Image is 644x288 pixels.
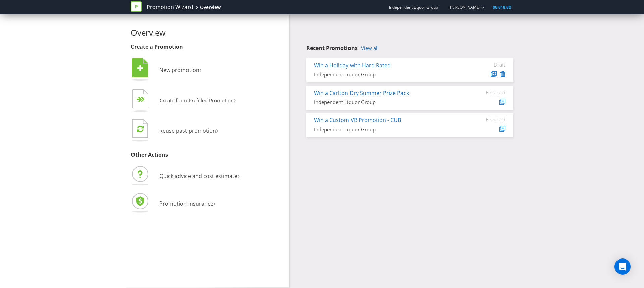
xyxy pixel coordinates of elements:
[131,200,216,207] a: Promotion insurance›
[131,152,284,158] h3: Other Actions
[141,96,145,103] tspan: 
[314,62,391,69] a: Win a Holiday with Hard Rated
[200,4,221,11] div: Overview
[159,172,237,180] span: Quick advice and cost estimate
[306,44,358,52] span: Recent Promotions
[216,124,218,135] span: ›
[213,197,216,208] span: ›
[361,45,379,51] a: View all
[159,200,213,207] span: Promotion insurance
[131,44,284,50] h3: Create a Promotion
[234,95,236,105] span: ›
[465,116,505,122] div: Finalised
[465,89,505,95] div: Finalised
[493,4,511,10] span: $6,818.80
[137,65,143,72] tspan: 
[137,125,144,133] tspan: 
[614,258,631,275] div: Open Intercom Messenger
[465,62,505,68] div: Draft
[314,126,455,133] div: Independent Liquor Group
[199,64,202,75] span: ›
[159,66,199,74] span: New promotion
[314,71,455,78] div: Independent Liquor Group
[160,97,234,104] span: Create from Prefilled Promotion
[314,89,409,97] a: Win a Carlton Dry Summer Prize Pack
[159,127,216,134] span: Reuse past promotion
[147,3,193,11] a: Promotion Wizard
[314,116,401,124] a: Win a Custom VB Promotion - CUB
[131,88,236,114] button: Create from Prefilled Promotion›
[131,28,284,37] h2: Overview
[237,170,240,181] span: ›
[131,172,240,180] a: Quick advice and cost estimate›
[442,4,480,10] a: [PERSON_NAME]
[314,99,455,106] div: Independent Liquor Group
[389,4,438,10] span: Independent Liquor Group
